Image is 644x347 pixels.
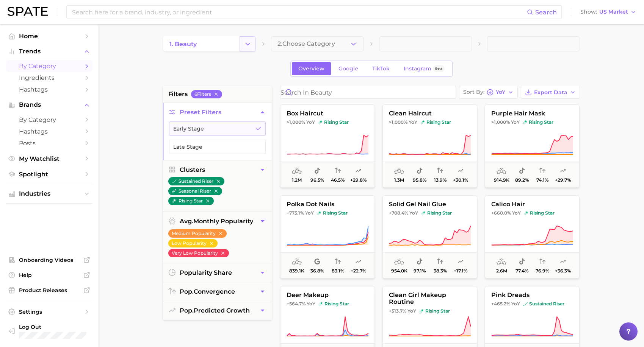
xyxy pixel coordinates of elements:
[539,257,545,266] span: popularity convergence: High Convergence
[433,268,447,274] span: 38.3%
[332,62,365,75] a: Google
[6,72,92,84] a: Ingredients
[305,210,314,216] span: YoY
[6,168,92,180] a: Spotlight
[180,269,232,276] span: popularity share
[318,301,349,307] span: rising star
[314,257,320,266] span: popularity share: Google
[536,268,549,274] span: 76.9%
[71,6,527,19] input: Search here for a brand, industry, or ingredient
[599,10,628,14] span: US Market
[420,120,425,124] img: rising star
[511,119,520,125] span: YoY
[19,324,102,330] span: Log Out
[287,301,306,307] span: +564.7%
[19,116,80,123] span: by Category
[318,120,323,124] img: rising star
[383,110,477,117] span: clean haircut
[523,120,527,124] img: rising star
[521,86,580,99] button: Export Data
[180,218,193,225] abbr: average
[19,257,80,263] span: Onboarding Videos
[491,301,510,307] span: +465.2%
[331,268,344,274] span: 83.1%
[523,301,564,307] span: sustained riser
[180,288,194,295] abbr: popularity index
[382,195,477,279] button: solid gel nail glue+708.4% YoYrising starrising star954.0k97.1%38.3%+17.1%
[163,160,272,179] button: Clusters
[437,166,443,176] span: popularity convergence: Very Low Convergence
[394,257,404,266] span: average monthly popularity: Medium Popularity
[389,210,408,216] span: +708.4%
[277,40,335,47] span: 2. Choose Category
[19,101,80,108] span: Brands
[458,257,464,266] span: popularity predicted growth: Uncertain
[459,86,518,99] button: Sort ByYoY
[163,103,272,121] button: Preset Filters
[331,177,345,183] span: 46.5%
[19,140,80,147] span: Posts
[383,201,477,208] span: solid gel nail glue
[421,210,452,216] span: rising star
[168,249,229,257] button: Very Low Popularity
[389,308,406,314] span: +513.7%
[6,114,92,126] a: by Category
[491,210,511,216] span: +660.0%
[19,33,80,40] span: Home
[389,119,407,125] span: >1,000%
[306,119,315,125] span: YoY
[485,292,579,299] span: pink dreads
[516,268,528,274] span: 77.4%
[6,99,92,110] button: Brands
[409,119,417,125] span: YoY
[19,190,80,197] span: Industries
[169,121,266,136] button: Early Stage
[453,177,468,183] span: +30.1%
[496,90,505,94] span: YoY
[515,177,529,183] span: 89.2%
[271,36,364,51] button: 2.Choose Category
[458,166,464,176] span: popularity predicted growth: Uncertain
[180,166,205,173] span: Clusters
[350,268,366,274] span: +22.7%
[491,119,510,125] span: >1,000%
[317,210,348,216] span: rising star
[180,109,221,116] span: Preset Filters
[289,268,304,274] span: 839.1k
[404,65,431,72] span: Instagram
[163,263,272,282] button: popularity share
[391,268,407,274] span: 954.0k
[485,195,580,279] button: calico hair+660.0% YoYrising starrising star2.6m77.4%76.9%+36.3%
[524,210,555,216] span: rising star
[292,62,331,75] a: Overview
[6,321,92,341] a: Log out. Currently logged in with e-mail marissa.callender@digitas.com.
[485,110,579,117] span: purple hair mask
[338,65,358,72] span: Google
[310,268,324,274] span: 36.8%
[280,201,374,208] span: polka dot nails
[355,257,361,266] span: popularity predicted growth: Uncertain
[310,177,324,183] span: 96.5%
[523,119,553,125] span: rising star
[421,211,426,215] img: rising star
[485,104,580,188] button: purple hair mask>1,000% YoYrising starrising star914.9k89.2%74.1%+29.7%
[6,188,92,199] button: Industries
[172,179,176,184] img: sustained riser
[287,119,305,125] span: >1,000%
[172,189,176,193] img: seasonal riser
[350,177,366,183] span: +29.8%
[169,140,266,154] button: Late Stage
[335,166,341,176] span: popularity convergence: Medium Convergence
[6,285,92,296] a: Product Releases
[560,166,566,176] span: popularity predicted growth: Likely
[519,166,525,176] span: popularity share: TikTok
[420,119,451,125] span: rising star
[19,272,80,279] span: Help
[317,211,321,215] img: rising star
[19,171,80,178] span: Spotlight
[168,229,227,238] button: Medium Popularity
[417,257,423,266] span: popularity share: TikTok
[383,292,477,306] span: clean girl makeup routine
[180,218,253,225] span: monthly popularity
[535,9,557,16] span: Search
